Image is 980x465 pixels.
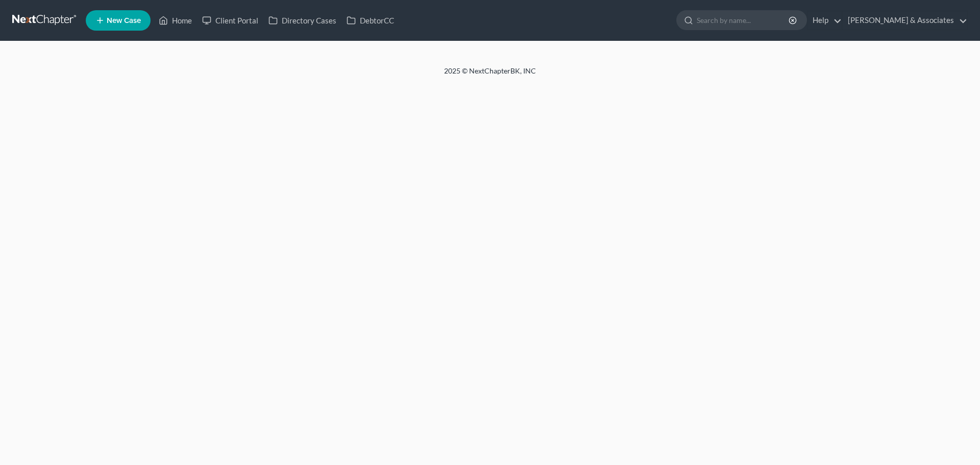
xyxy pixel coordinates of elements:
a: Help [807,11,842,30]
div: 2025 © NextChapterBK, INC [199,66,781,84]
a: Client Portal [197,11,263,30]
a: Directory Cases [263,11,341,30]
span: New Case [107,17,141,25]
a: DebtorCC [341,11,399,30]
a: [PERSON_NAME] & Associates [843,11,967,30]
a: Home [154,11,197,30]
input: Search by name... [697,11,790,30]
